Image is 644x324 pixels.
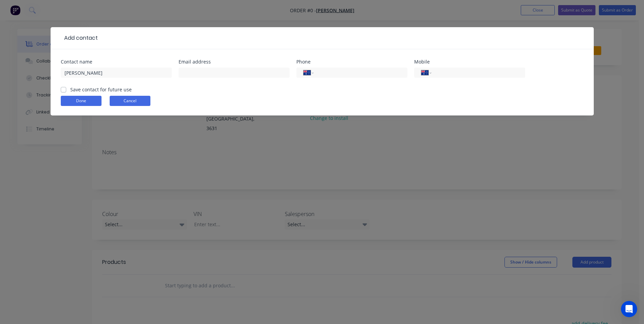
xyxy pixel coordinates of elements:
[414,59,525,64] div: Mobile
[110,96,150,106] button: Cancel
[296,59,407,64] div: Phone
[61,96,102,106] button: Done
[61,59,172,64] div: Contact name
[621,301,637,317] iframe: Intercom live chat
[61,34,98,42] div: Add contact
[70,86,132,93] label: Save contact for future use
[179,59,290,64] div: Email address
